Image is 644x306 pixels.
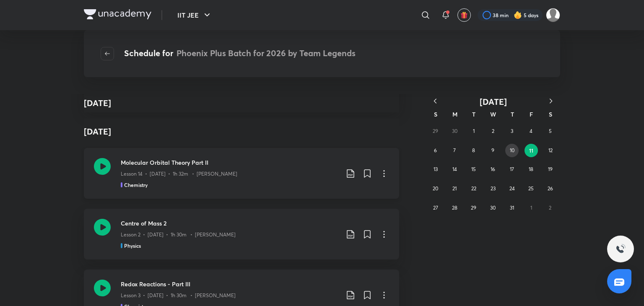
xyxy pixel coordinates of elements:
[467,182,480,195] button: July 22, 2025
[486,201,500,215] button: July 30, 2025
[529,166,533,172] abbr: July 18, 2025
[505,163,519,176] button: July 17, 2025
[511,110,514,118] abbr: Thursday
[448,201,461,215] button: July 28, 2025
[460,11,468,19] img: avatar
[473,128,475,134] abbr: July 1, 2025
[505,124,519,138] button: July 3, 2025
[84,119,399,145] h4: [DATE]
[544,144,557,157] button: July 12, 2025
[121,280,339,288] h3: Redox Reactions - Part III
[490,205,496,211] abbr: July 30, 2025
[121,231,236,239] p: Lesson 2 • [DATE] • 1h 30m • [PERSON_NAME]
[615,244,626,254] img: ttu
[548,166,553,172] abbr: July 19, 2025
[472,147,475,153] abbr: July 8, 2025
[525,124,538,138] button: July 4, 2025
[505,182,519,195] button: July 24, 2025
[457,8,471,22] button: avatar
[528,185,534,192] abbr: July 25, 2025
[429,182,442,195] button: July 20, 2025
[548,185,553,192] abbr: July 26, 2025
[505,201,519,215] button: July 31, 2025
[467,163,480,176] button: July 15, 2025
[433,185,438,192] abbr: July 20, 2025
[124,47,356,60] h4: Schedule for
[480,96,507,107] span: [DATE]
[491,147,494,153] abbr: July 9, 2025
[472,110,475,118] abbr: Tuesday
[546,8,560,22] img: Shreyas Bhanu
[530,128,532,134] abbr: July 4, 2025
[121,158,339,167] h3: Molecular Orbital Theory Part II
[510,147,514,153] abbr: July 10, 2025
[509,185,515,192] abbr: July 24, 2025
[549,128,552,134] abbr: July 5, 2025
[84,97,111,109] h4: [DATE]
[452,110,457,118] abbr: Monday
[434,110,437,118] abbr: Sunday
[514,11,522,19] img: streak
[525,163,538,176] button: July 18, 2025
[491,185,496,192] abbr: July 23, 2025
[467,124,480,138] button: July 1, 2025
[434,147,437,153] abbr: July 6, 2025
[429,144,442,157] button: July 6, 2025
[452,166,457,172] abbr: July 14, 2025
[444,96,542,107] button: [DATE]
[84,209,399,259] a: Centre of Mass 2Lesson 2 • [DATE] • 1h 30m • [PERSON_NAME]Physics
[84,9,151,19] img: Company Logo
[525,182,538,195] button: July 25, 2025
[467,144,480,157] button: July 8, 2025
[448,182,461,195] button: July 21, 2025
[121,170,237,178] p: Lesson 14 • [DATE] • 1h 32m • [PERSON_NAME]
[429,201,442,215] button: July 27, 2025
[433,205,438,211] abbr: July 27, 2025
[486,182,500,195] button: July 23, 2025
[486,144,500,157] button: July 9, 2025
[510,205,514,211] abbr: July 31, 2025
[525,144,538,157] button: July 11, 2025
[124,181,148,189] h5: Chemistry
[121,292,236,299] p: Lesson 3 • [DATE] • 1h 30m • [PERSON_NAME]
[511,128,513,134] abbr: July 3, 2025
[548,147,553,153] abbr: July 12, 2025
[510,166,514,172] abbr: July 17, 2025
[467,201,480,215] button: July 29, 2025
[505,144,519,157] button: July 10, 2025
[84,148,399,199] a: Molecular Orbital Theory Part IILesson 14 • [DATE] • 1h 32m • [PERSON_NAME]Chemistry
[429,163,442,176] button: July 13, 2025
[452,185,457,192] abbr: July 21, 2025
[84,9,151,21] a: Company Logo
[453,147,456,153] abbr: July 7, 2025
[543,182,557,195] button: July 26, 2025
[124,242,141,249] h5: Physics
[172,7,217,23] button: IIT JEE
[490,110,496,118] abbr: Wednesday
[543,124,557,138] button: July 5, 2025
[486,124,500,138] button: July 2, 2025
[543,163,557,176] button: July 19, 2025
[452,205,457,211] abbr: July 28, 2025
[549,110,552,118] abbr: Saturday
[530,110,533,118] abbr: Friday
[486,163,500,176] button: July 16, 2025
[529,147,533,154] abbr: July 11, 2025
[471,185,476,192] abbr: July 22, 2025
[491,166,495,172] abbr: July 16, 2025
[121,219,339,228] h3: Centre of Mass 2
[448,144,461,157] button: July 7, 2025
[471,205,476,211] abbr: July 29, 2025
[177,47,356,59] span: Phoenix Plus Batch for 2026 by Team Legends
[448,163,461,176] button: July 14, 2025
[434,166,438,172] abbr: July 13, 2025
[471,166,476,172] abbr: July 15, 2025
[492,128,494,134] abbr: July 2, 2025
